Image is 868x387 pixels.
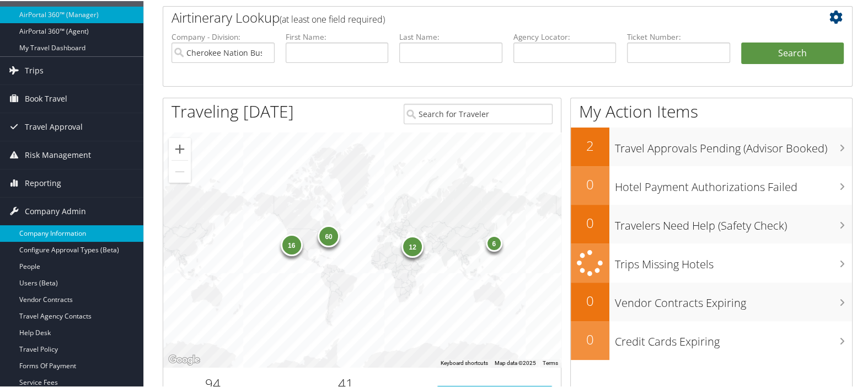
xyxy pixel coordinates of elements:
[741,41,844,63] button: Search
[169,137,191,159] button: Zoom in
[571,320,853,359] a: 0Credit Cards Expiring
[571,290,609,309] h2: 0
[571,174,609,193] h2: 0
[615,134,853,155] h3: Travel Approvals Pending (Advisor Booked)
[615,173,853,194] h3: Hotel Payment Authorizations Failed
[615,250,853,271] h3: Trips Missing Hotels
[571,135,609,154] h2: 2
[401,235,424,257] div: 12
[571,126,853,165] a: 2Travel Approvals Pending (Advisor Booked)
[571,204,853,242] a: 0Travelers Need Help (Safety Check)
[404,103,553,123] input: Search for Traveler
[571,329,609,348] h2: 0
[571,213,609,231] h2: 0
[280,232,302,255] div: 16
[615,211,853,232] h3: Travelers Need Help (Safety Check)
[25,140,91,168] span: Risk Management
[615,327,853,348] h3: Credit Cards Expiring
[166,352,202,366] img: Google
[25,168,61,196] span: Reporting
[280,12,385,24] span: (at least one field required)
[440,358,487,366] button: Keyboard shortcuts
[571,165,853,204] a: 0Hotel Payment Authorizations Failed
[25,56,44,83] span: Trips
[318,224,340,246] div: 60
[494,359,535,365] span: Map data ©2025
[25,84,67,112] span: Book Travel
[166,352,202,366] a: Open this area in Google Maps (opens a new window)
[172,7,786,26] h2: Airtinerary Lookup
[571,282,853,320] a: 0Vendor Contracts Expiring
[571,242,853,282] a: Trips Missing Hotels
[169,160,191,182] button: Zoom out
[542,359,558,365] a: Terms (opens in new tab)
[25,112,83,140] span: Travel Approval
[571,99,853,122] h1: My Action Items
[172,30,275,41] label: Company - Division:
[25,197,86,224] span: Company Admin
[486,234,502,251] div: 6
[286,30,389,41] label: First Name:
[513,30,617,41] label: Agency Locator:
[399,30,502,41] label: Last Name:
[627,30,730,41] label: Ticket Number:
[615,289,853,310] h3: Vendor Contracts Expiring
[172,99,294,122] h1: Traveling [DATE]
